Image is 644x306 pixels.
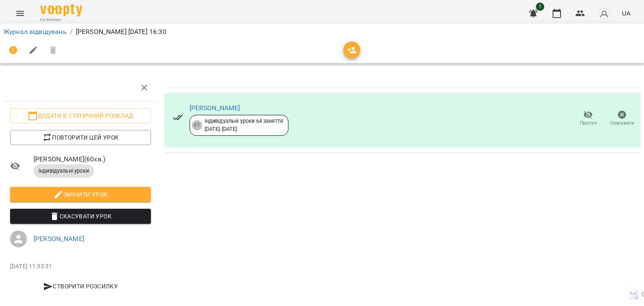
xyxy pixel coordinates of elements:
button: Створити розсилку [10,279,151,294]
div: індивідуальні уроки 64 заняття [DATE] - [DATE] [205,117,283,133]
button: Змінити урок [10,187,151,202]
span: [PERSON_NAME] ( 60 хв. ) [34,154,151,164]
span: 1 [536,3,544,11]
button: Додати в статичний розклад [10,108,151,123]
button: Menu [10,3,30,23]
a: [PERSON_NAME] [34,235,84,243]
img: Voopty Logo [40,4,82,16]
button: Повторити цей урок [10,130,151,145]
span: Створити розсилку [13,281,148,291]
a: [PERSON_NAME] [190,104,240,112]
div: 47 [192,120,202,130]
span: Змінити урок [17,189,144,200]
span: Додати в статичний розклад [17,111,144,121]
span: Скасувати [610,119,634,127]
img: avatar_s.png [598,8,610,19]
button: UA [618,5,634,21]
p: [DATE] 11:33:31 [10,262,151,271]
span: Повторити цей урок [17,132,144,143]
p: [PERSON_NAME] [DATE] 16:30 [76,27,166,37]
a: Журнал відвідувань [3,28,67,36]
span: індивідуальні уроки [34,167,94,175]
button: Скасувати [605,107,639,130]
nav: breadcrumb [3,27,641,37]
span: UA [622,9,631,18]
button: Скасувати Урок [10,209,151,224]
li: / [70,27,73,37]
span: For Business [40,17,82,23]
button: Прогул [571,107,605,130]
span: Скасувати Урок [17,211,144,221]
span: Прогул [580,119,597,127]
